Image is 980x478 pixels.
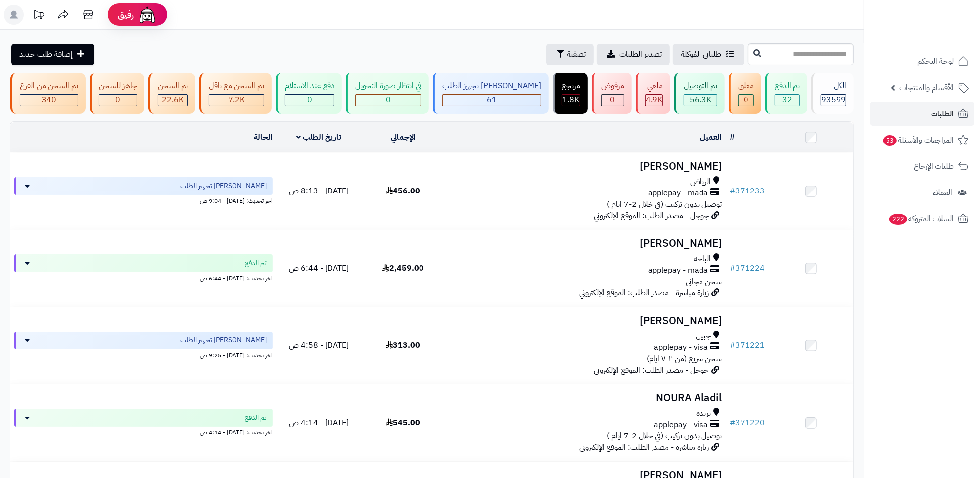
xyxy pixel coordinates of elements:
span: 340 [42,94,56,106]
a: المراجعات والأسئلة53 [870,128,974,152]
span: 61 [487,94,497,106]
a: الطلبات [870,102,974,126]
span: السلات المتروكة [888,212,954,226]
span: # [730,185,736,197]
span: applepay - mada [649,265,708,276]
span: بريدة [697,408,711,419]
span: 53 [883,135,897,146]
span: جوجل - مصدر الطلب: الموقع الإلكتروني [594,210,709,222]
span: 545.00 [386,417,420,429]
span: تم الدفع [245,258,267,268]
div: تم الشحن مع ناقل [209,80,264,92]
h3: [PERSON_NAME] [449,161,722,172]
a: السلات المتروكة222 [870,207,974,231]
a: تصدير الطلبات [597,44,670,65]
span: إضافة طلب جديد [19,48,73,60]
span: 222 [889,214,907,225]
button: تصفية [546,44,594,65]
span: applepay - mada [649,188,708,199]
a: تم الشحن من الفرع 340 [8,73,88,114]
span: [DATE] - 8:13 ص [289,185,349,197]
span: 2,459.00 [382,262,424,274]
span: [PERSON_NAME] تجهيز الطلب [180,335,267,345]
span: شحن سريع (من ٢-٧ ايام) [647,353,722,365]
span: # [730,417,736,429]
div: اخر تحديث: [DATE] - 6:44 ص [14,272,273,283]
div: 1793 [562,95,580,106]
span: 0 [610,94,615,106]
span: العملاء [933,186,952,199]
span: [PERSON_NAME] تجهيز الطلب [180,181,267,191]
span: الرياض [691,176,711,188]
div: 0 [285,95,334,106]
div: تم الشحن [158,80,188,92]
h3: [PERSON_NAME] [449,238,722,249]
span: تصفية [567,48,586,60]
span: 7.2K [228,94,245,106]
a: الحالة [254,131,273,143]
div: 4944 [646,95,662,106]
span: # [730,339,736,351]
div: اخر تحديث: [DATE] - 4:14 ص [14,427,273,437]
a: # [730,131,735,143]
div: 0 [356,95,421,106]
span: توصيل بدون تركيب (في خلال 2-7 ايام ) [607,430,722,442]
span: جوجل - مصدر الطلب: الموقع الإلكتروني [594,364,709,376]
div: 56298 [684,95,717,106]
span: 56.3K [690,94,711,106]
h3: NOURA Aladil [449,392,722,404]
a: تم الشحن مع ناقل 7.2K [197,73,274,114]
span: [DATE] - 4:14 ص [289,417,349,429]
a: ملغي 4.9K [634,73,672,114]
img: logo-2.png [913,25,971,46]
span: [DATE] - 4:58 ص [289,339,349,351]
img: ai-face.png [138,5,157,25]
span: 0 [307,94,312,106]
a: العميل [700,131,722,143]
a: إضافة طلب جديد [11,44,94,65]
span: 313.00 [386,339,420,351]
span: طلباتي المُوكلة [681,48,721,60]
span: الباحة [694,253,711,265]
div: اخر تحديث: [DATE] - 9:04 ص [14,195,273,205]
a: طلبات الإرجاع [870,154,974,178]
span: 0 [116,94,121,106]
a: تحديثات المنصة [26,5,51,27]
a: #371224 [730,262,765,274]
div: 61 [443,95,541,106]
a: مرفوض 0 [590,73,634,114]
a: مرتجع 1.8K [551,73,590,114]
span: زيارة مباشرة - مصدر الطلب: الموقع الإلكتروني [580,287,709,299]
span: الأقسام والمنتجات [899,81,954,95]
span: 32 [783,94,793,106]
div: 22582 [158,95,187,106]
div: جاهز للشحن [99,80,137,92]
a: تم الدفع 32 [763,73,809,114]
div: ملغي [645,80,663,92]
a: #371221 [730,339,765,351]
div: [PERSON_NAME] تجهيز الطلب [442,80,541,92]
a: طلباتي المُوكلة [673,44,744,65]
span: طلبات الإرجاع [914,159,954,173]
a: تم التوصيل 56.3K [672,73,727,114]
a: العملاء [870,181,974,204]
div: اخر تحديث: [DATE] - 9:25 ص [14,349,273,360]
div: مرفوض [601,80,624,92]
span: 456.00 [386,185,420,197]
a: [PERSON_NAME] تجهيز الطلب 61 [431,73,551,114]
a: الإجمالي [391,131,416,143]
a: في انتظار صورة التحويل 0 [344,73,431,114]
span: الطلبات [931,107,954,121]
span: 22.6K [162,94,184,106]
div: 0 [602,95,624,106]
span: توصيل بدون تركيب (في خلال 2-7 ايام ) [607,198,722,210]
a: دفع عند الاستلام 0 [274,73,344,114]
span: applepay - visa [654,419,708,430]
a: معلق 0 [727,73,763,114]
div: 340 [20,95,78,106]
div: دفع عند الاستلام [285,80,334,92]
div: الكل [821,80,846,92]
a: تاريخ الطلب [296,131,341,143]
div: 32 [775,95,799,106]
a: الكل93599 [809,73,856,114]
